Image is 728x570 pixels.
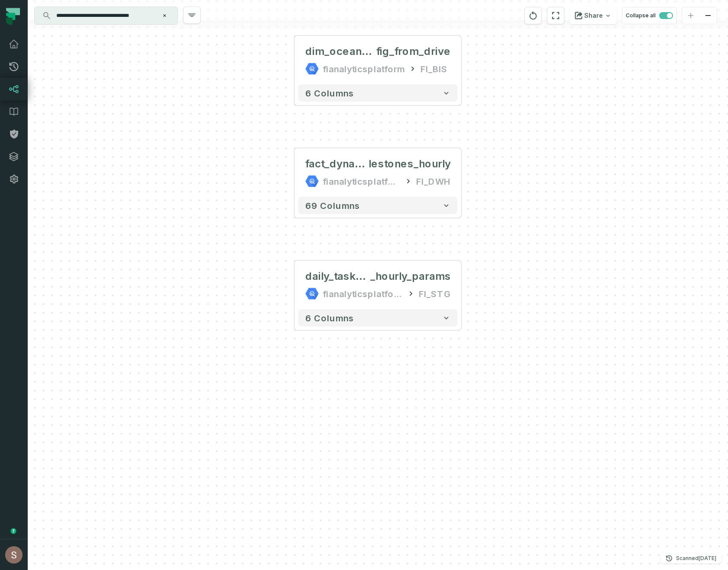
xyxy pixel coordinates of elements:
span: _hourly_params [370,269,451,283]
span: fig_from_drive [376,45,451,58]
div: fianalyticsplatform [323,62,405,76]
div: dim_ocean_config_from_drive [305,45,451,58]
span: lestones_hourly [369,157,451,171]
div: fianalyticsplatform [323,174,401,188]
button: zoom out [699,7,717,24]
span: daily_task_milestone [305,269,370,283]
span: 6 columns [305,313,354,323]
relative-time: Sep 17, 2025, 8:10 AM GMT+3 [699,555,716,561]
img: avatar of Shay Gafniel [5,546,23,564]
button: Clear search query [160,11,169,20]
button: Scanned[DATE] 8:10:59 AM [660,553,722,564]
p: Scanned [676,554,716,563]
span: 6 columns [305,88,354,98]
span: fact_dynamic_offer_mi [305,157,369,171]
div: fianalyticsplatform [323,287,403,301]
div: FI_DWH [416,174,451,188]
div: daily_task_milestone_hourly_params [305,269,451,283]
div: FI_BIS [421,62,447,76]
span: 69 columns [305,200,360,211]
span: dim_ocean_con [305,45,376,58]
div: FI_STG [419,287,451,301]
button: Collapse all [622,7,677,24]
div: Tooltip anchor [10,527,17,535]
div: fact_dynamic_offer_milestones_hourly [305,157,451,171]
button: Share [569,7,617,24]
